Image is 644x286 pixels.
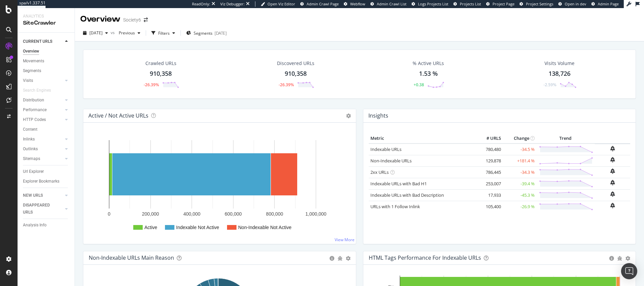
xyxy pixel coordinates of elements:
a: Indexable URLs with Bad H1 [370,181,427,187]
button: Segments[DATE] [184,28,229,38]
a: Open Viz Editor [261,1,295,7]
div: bell-plus [610,146,615,151]
td: 253,007 [476,178,503,189]
a: Outlinks [23,146,63,153]
div: HTML Tags Performance for Indexable URLs [369,254,481,261]
th: Metric [369,133,476,144]
div: Analytics [23,13,69,19]
text: 0 [108,211,111,217]
div: circle-info [330,256,334,261]
a: Webflow [344,1,365,7]
div: circle-info [609,256,614,261]
a: NEW URLS [23,192,63,199]
div: bug [617,256,622,261]
div: Open Intercom Messenger [621,263,637,279]
a: View More [335,237,355,243]
div: bug [338,256,342,261]
th: Change [503,133,536,144]
div: bell-plus [610,180,615,185]
text: 1,000,000 [305,211,326,217]
a: Visits [23,77,63,84]
a: Url Explorer [23,168,70,175]
span: Projects List [460,1,481,6]
td: -39.4 % [503,178,536,189]
a: URLs with 1 Follow Inlink [370,203,420,210]
div: 138,726 [549,69,570,78]
td: -26.9 % [503,201,536,212]
td: -45.3 % [503,189,536,201]
div: NEW URLS [23,192,43,199]
div: Overview [80,13,120,25]
button: [DATE] [80,28,111,38]
div: Society6 [123,17,141,23]
i: Options [346,114,351,118]
span: vs [111,30,116,35]
span: 2025 Sep. 20th [89,30,103,36]
div: SiteCrawler [23,19,69,27]
h4: Active / Not Active URLs [88,111,148,120]
div: -2.59% [543,82,556,88]
div: CURRENT URLS [23,38,52,45]
div: Outlinks [23,146,38,153]
span: Segments [194,30,213,36]
div: bell-plus [610,191,615,197]
a: Segments [23,67,70,74]
td: -34.3 % [503,166,536,178]
a: Sitemaps [23,155,63,162]
div: HTTP Codes [23,116,46,123]
a: Search Engines [23,87,58,94]
div: [DATE] [215,30,227,36]
a: Inlinks [23,136,63,143]
td: 780,480 [476,144,503,155]
text: 200,000 [142,211,159,217]
td: 105,400 [476,201,503,212]
a: Explorer Bookmarks [23,178,70,185]
div: Sitemaps [23,155,40,162]
a: Admin Page [591,1,619,7]
a: CURRENT URLS [23,38,63,45]
div: Performance [23,106,47,114]
a: Content [23,126,70,133]
text: Active [144,225,157,230]
td: 17,933 [476,189,503,201]
div: Inlinks [23,136,35,143]
div: gear [625,256,630,261]
div: -26.39% [279,82,294,88]
span: Open Viz Editor [268,1,295,6]
span: Project Settings [526,1,553,6]
a: Admin Crawl List [370,1,407,7]
div: ReadOnly: [192,1,210,7]
div: bell-plus [610,203,615,208]
div: -26.39% [144,82,159,88]
span: Open in dev [565,1,586,6]
a: Indexable URLs [370,146,401,152]
a: Movements [23,58,70,65]
text: Indexable Not Active [176,225,219,230]
div: Filters [158,30,170,36]
div: Crawled URLs [145,60,176,67]
span: Previous [116,30,135,36]
td: +181.4 % [503,155,536,166]
a: Performance [23,106,63,114]
h4: Insights [368,111,388,120]
a: Distribution [23,97,63,104]
div: 910,358 [285,69,307,78]
div: A chart. [89,133,348,239]
a: Admin Crawl Page [300,1,339,7]
a: DISAPPEARED URLS [23,202,63,216]
div: Url Explorer [23,168,44,175]
a: HTTP Codes [23,116,63,123]
a: Project Page [486,1,514,7]
div: +0.38 [414,82,424,88]
a: 2xx URLs [370,169,389,175]
text: Non-Indexable Not Active [238,225,291,230]
div: Segments [23,67,41,74]
div: Visits Volume [544,60,575,67]
div: % Active URLs [413,60,444,67]
text: 800,000 [266,211,283,217]
div: Content [23,126,37,133]
div: bell-plus [610,168,615,174]
button: Previous [116,28,143,38]
th: Trend [536,133,595,144]
span: Webflow [350,1,365,6]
